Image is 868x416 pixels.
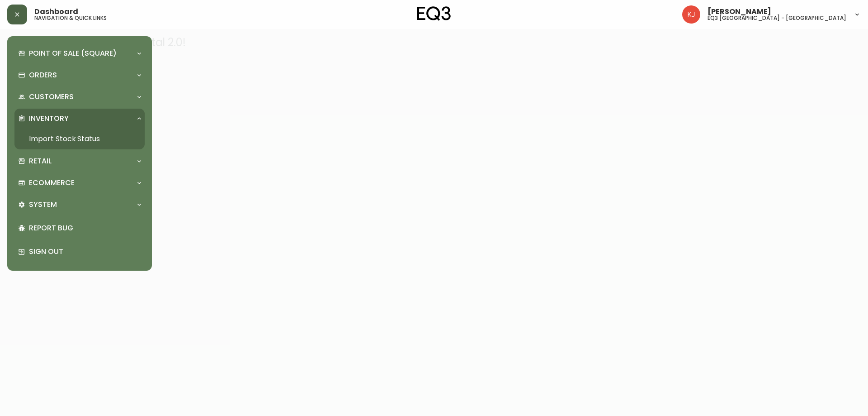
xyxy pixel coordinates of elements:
div: Point of Sale (Square) [14,43,145,63]
p: Retail [29,156,52,166]
h5: eq3 [GEOGRAPHIC_DATA] - [GEOGRAPHIC_DATA] [708,15,846,21]
p: Ecommerce [29,178,75,188]
div: System [14,195,145,215]
span: [PERSON_NAME] [708,8,771,15]
a: Import Stock Status [14,129,145,149]
p: Sign Out [29,247,141,257]
img: logo [417,6,451,21]
img: 24a625d34e264d2520941288c4a55f8e [682,5,700,24]
p: Customers [29,92,74,102]
p: Orders [29,70,57,80]
div: Report Bug [14,216,145,240]
div: Orders [14,65,145,85]
div: Retail [14,151,145,171]
p: Inventory [29,114,69,124]
div: Sign Out [14,240,145,263]
div: Inventory [14,109,145,129]
p: Report Bug [29,223,141,233]
p: Point of Sale (Square) [29,48,117,58]
p: System [29,200,57,210]
div: Customers [14,87,145,107]
h5: navigation & quick links [34,15,107,21]
div: Ecommerce [14,173,145,193]
span: Dashboard [34,8,78,15]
